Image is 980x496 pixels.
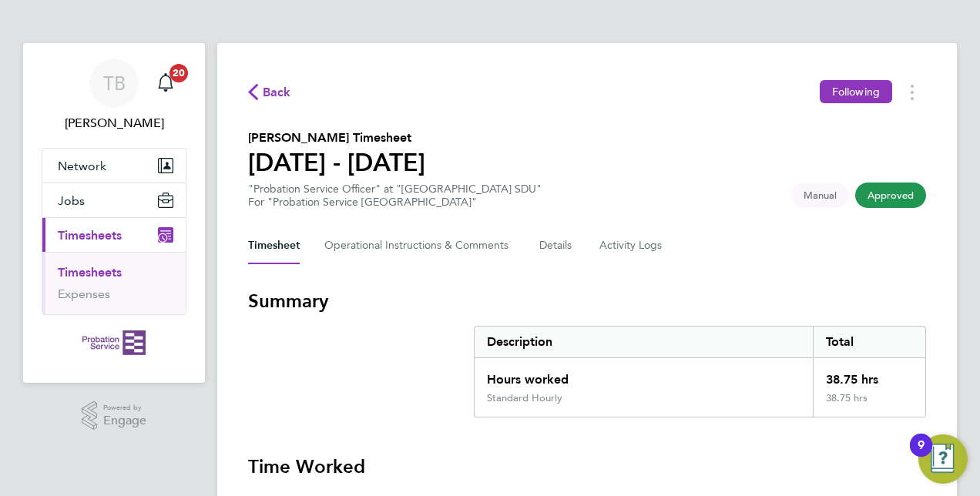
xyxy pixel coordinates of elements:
[820,80,892,103] button: Following
[248,147,425,178] h1: [DATE] - [DATE]
[42,114,186,132] span: Thomas Baskerville
[248,196,542,209] div: For "Probation Service [GEOGRAPHIC_DATA]"
[248,82,291,102] button: Back
[23,43,205,383] nav: Main navigation
[813,327,925,357] div: Total
[42,330,186,355] a: Go to home page
[248,129,425,147] h2: [PERSON_NAME] Timesheet
[248,454,926,479] h3: Time Worked
[539,227,575,264] button: Details
[58,265,122,280] a: Timesheets
[42,59,186,132] a: TB[PERSON_NAME]
[58,228,122,243] span: Timesheets
[263,83,291,102] span: Back
[103,401,146,414] span: Powered by
[42,218,186,252] button: Timesheets
[599,227,664,264] button: Activity Logs
[103,73,126,93] span: TB
[813,358,925,392] div: 38.75 hrs
[169,64,188,82] span: 20
[487,392,562,404] div: Standard Hourly
[324,227,515,264] button: Operational Instructions & Comments
[150,59,181,108] a: 20
[42,149,186,183] button: Network
[58,193,85,208] span: Jobs
[58,159,106,173] span: Network
[42,183,186,217] button: Jobs
[898,80,926,104] button: Timesheets Menu
[475,358,813,392] div: Hours worked
[103,414,146,427] span: Engage
[832,85,880,99] span: Following
[855,183,926,208] span: This timesheet has been approved.
[82,401,147,431] a: Powered byEngage
[42,252,186,314] div: Timesheets
[918,434,968,484] button: Open Resource Center, 9 new notifications
[813,392,925,417] div: 38.75 hrs
[248,289,926,313] h3: Summary
[248,183,542,209] div: "Probation Service Officer" at "[GEOGRAPHIC_DATA] SDU"
[918,445,925,465] div: 9
[475,327,813,357] div: Description
[474,326,926,417] div: Summary
[82,330,145,355] img: probationservice-logo-retina.png
[791,183,849,208] span: This timesheet was manually created.
[248,227,300,264] button: Timesheet
[58,287,110,301] a: Expenses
